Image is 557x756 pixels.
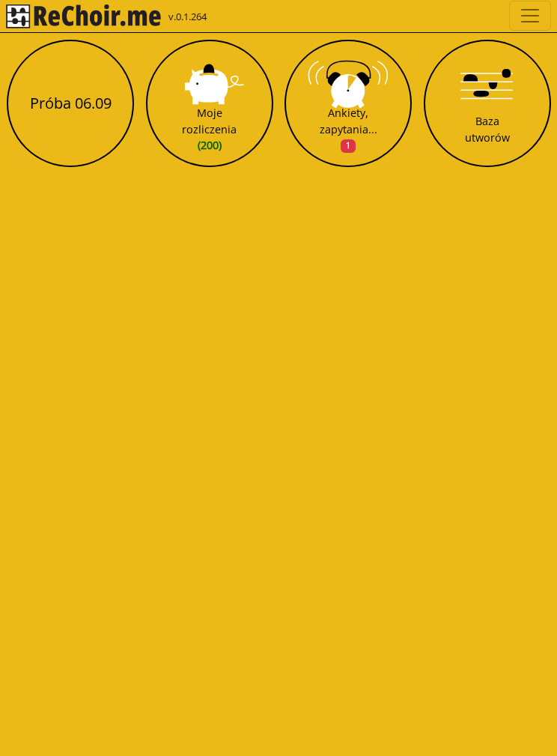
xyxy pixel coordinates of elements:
button: Ankiety, zapytania...1 [284,40,412,167]
span: 1 [341,139,356,153]
button: Próba 06.09 [7,40,134,167]
div: Ankiety, zapytania... [320,105,377,154]
span: (200) [182,137,237,154]
img: rekłajer mi [6,4,161,28]
button: Toggle navigation [509,1,551,31]
span: v.0.1.264 [168,10,207,25]
div: Baza utworów [465,113,510,145]
button: Baza utworów [424,40,551,167]
div: Moje rozliczenia [182,105,237,154]
button: Moje rozliczenia(200) [146,40,273,167]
